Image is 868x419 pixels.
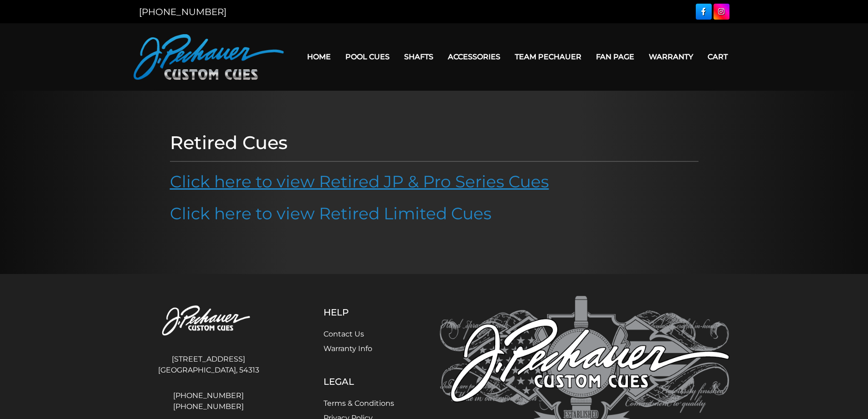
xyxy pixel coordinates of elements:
a: [PHONE_NUMBER] [139,401,278,412]
a: Shafts [397,45,441,68]
a: Cart [700,45,735,68]
img: Pechauer Custom Cues [139,296,278,347]
a: Warranty [642,45,700,68]
img: Pechauer Custom Cues [134,34,284,80]
h1: Retired Cues [170,132,699,154]
a: [PHONE_NUMBER] [139,6,226,17]
a: Click here to view Retired Limited Cues [170,203,492,223]
a: Team Pechauer [508,45,589,68]
a: Warranty Info [324,344,372,353]
a: Accessories [441,45,508,68]
a: Contact Us [324,330,364,338]
a: Home [300,45,338,68]
a: Click here to view Retired JP & Pro Series Cues [170,171,549,191]
a: Terms & Conditions [324,399,394,408]
h5: Help [324,307,394,318]
h5: Legal [324,376,394,387]
a: [PHONE_NUMBER] [139,390,278,401]
a: Pool Cues [338,45,397,68]
a: Fan Page [589,45,642,68]
address: [STREET_ADDRESS] [GEOGRAPHIC_DATA], 54313 [139,350,278,379]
